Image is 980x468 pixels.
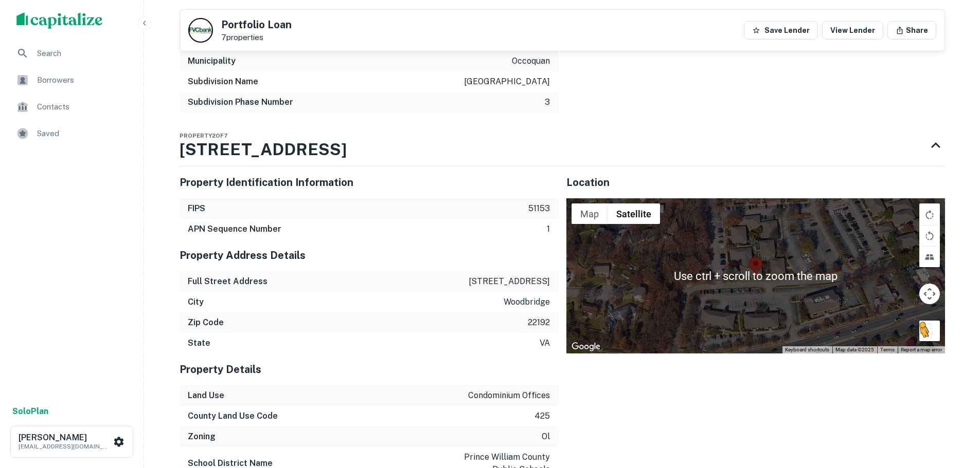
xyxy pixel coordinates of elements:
span: Property 2 of 7 [180,133,228,139]
span: Saved [37,127,129,140]
a: Open this area in Google Maps (opens a new window) [569,340,603,353]
h6: Subdivision Name [188,76,258,88]
a: Contacts [8,95,135,119]
button: Map camera controls [919,284,940,304]
h6: County Land Use Code [188,410,278,422]
button: Show street map [572,203,608,224]
button: Rotate map counterclockwise [919,226,940,246]
button: Toggle fullscreen view [919,203,940,224]
h6: Zip Code [188,316,224,329]
a: Saved [8,121,135,146]
p: [GEOGRAPHIC_DATA] [464,76,550,88]
a: Terms (opens in new tab) [880,347,895,352]
h6: Municipality [188,55,236,67]
iframe: Chat Widget [929,386,980,435]
p: [EMAIL_ADDRESS][DOMAIN_NAME] [19,442,111,451]
a: Search [8,41,135,66]
p: va [540,337,550,349]
p: woodbridge [504,296,550,308]
p: 51153 [528,202,550,215]
h5: Property Identification Information [180,175,558,190]
h6: APN Sequence Number [188,223,281,235]
span: Search [37,47,129,60]
button: Show satellite imagery [608,203,660,224]
h6: Land Use [188,389,224,402]
p: 1 [547,223,550,235]
h6: Subdivision Phase Number [188,96,293,108]
img: Google [569,340,603,353]
p: 22192 [528,316,550,329]
span: Map data ©2025 [835,347,874,352]
a: View Lender [822,21,883,40]
button: [PERSON_NAME][EMAIL_ADDRESS][DOMAIN_NAME] [10,426,133,458]
h6: FIPS [188,202,205,215]
h5: Location [566,175,945,190]
span: Contacts [37,101,129,113]
h5: Property Address Details [180,248,558,263]
a: Report a map error [901,347,942,352]
span: Borrowers [37,74,129,86]
button: Rotate map clockwise [919,204,940,225]
a: Borrowers [8,68,135,92]
button: Keyboard shortcuts [785,346,829,353]
div: Property2of7[STREET_ADDRESS] [180,125,945,166]
h6: Full Street Address [188,275,268,288]
button: Share [887,21,936,40]
button: Tilt map [919,247,940,267]
h6: State [188,337,210,349]
p: 425 [534,410,550,422]
h5: Property Details [180,362,558,377]
a: SoloPlan [12,405,48,418]
p: condominium offices [468,389,550,402]
h3: [STREET_ADDRESS] [180,137,347,162]
h6: Zoning [188,430,216,443]
p: 7 properties [221,33,292,42]
button: Save Lender [744,21,818,40]
button: Drag Pegman onto the map to open Street View [919,321,940,341]
strong: Solo Plan [12,406,48,416]
h6: [PERSON_NAME] [19,434,111,442]
p: ol [542,430,550,443]
p: occoquan [512,55,550,67]
h5: Portfolio Loan [221,20,292,30]
p: 3 [545,96,550,108]
img: capitalize-logo.png [16,12,103,29]
p: [STREET_ADDRESS] [469,275,550,288]
h6: City [188,296,204,308]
